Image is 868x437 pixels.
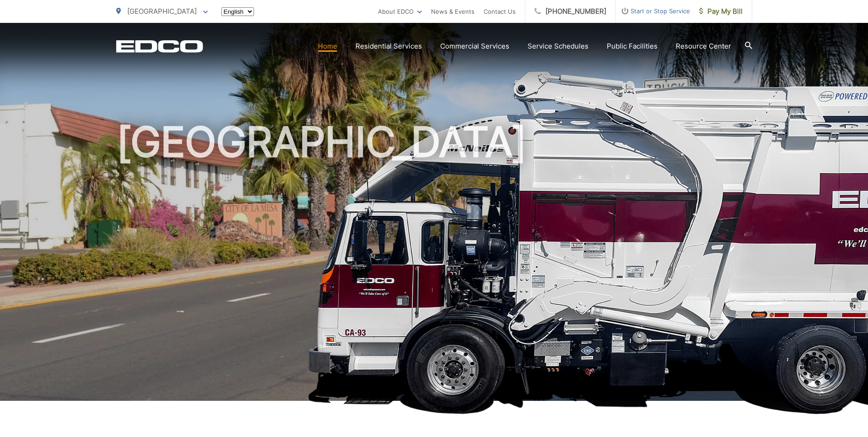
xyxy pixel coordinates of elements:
h1: [GEOGRAPHIC_DATA] [116,119,752,409]
select: Select a language [221,7,254,16]
a: About EDCO [378,6,422,17]
a: Service Schedules [528,41,588,52]
a: Contact Us [484,6,516,17]
span: Pay My Bill [699,6,743,17]
a: Home [318,41,337,52]
a: Residential Services [356,41,422,52]
a: News & Events [431,6,474,17]
span: [GEOGRAPHIC_DATA] [127,7,197,16]
a: Commercial Services [440,41,509,52]
a: EDCD logo. Return to the homepage. [116,40,203,53]
a: Resource Center [676,41,731,52]
a: Public Facilities [607,41,658,52]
